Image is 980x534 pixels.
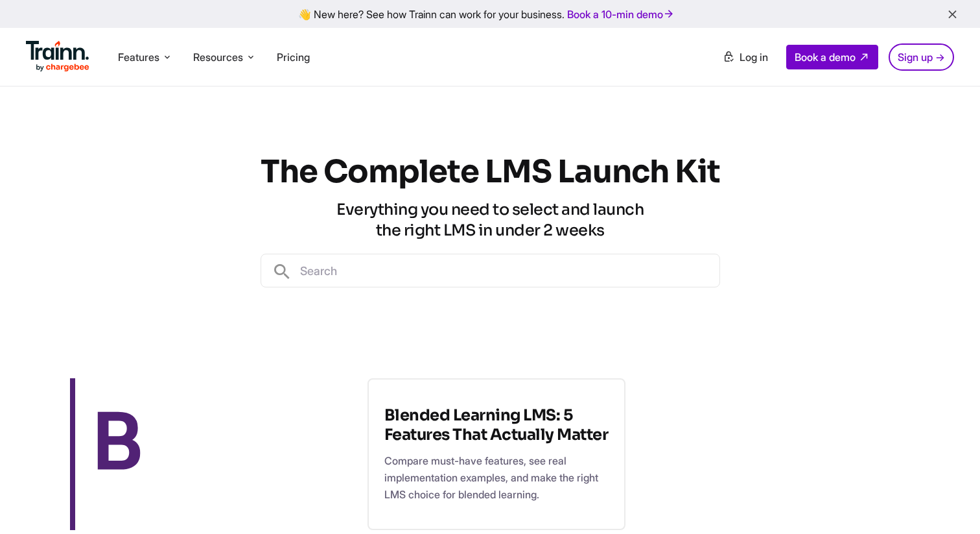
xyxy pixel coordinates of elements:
h3: Blended Learning LMS: 5 Features That Actually Matter [384,406,609,444]
img: Trainn Logo [26,41,89,72]
input: Search [292,254,719,287]
a: Book a 10-min demo [565,5,677,23]
a: Pricing [277,51,310,64]
a: Log in [715,45,776,69]
span: Features [118,50,159,64]
a: Sign up → [889,43,954,71]
span: Book a demo [795,51,856,64]
span: Resources [193,50,243,64]
a: Blended Learning LMS: 5 Features That Actually Matter Compare must-have features, see real implem... [367,378,626,530]
span: Log in [740,51,768,64]
h3: Everything you need to select and launch the right LMS in under 2 weeks [261,199,720,241]
p: Compare must-have features, see real implementation examples, and make the right LMS choice for b... [384,452,609,503]
div: 👋 New here? See how Trainn can work for your business. [8,8,972,20]
div: B [70,378,342,530]
h1: The Complete LMS Launch Kit [261,152,720,191]
a: Book a demo [786,45,878,69]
